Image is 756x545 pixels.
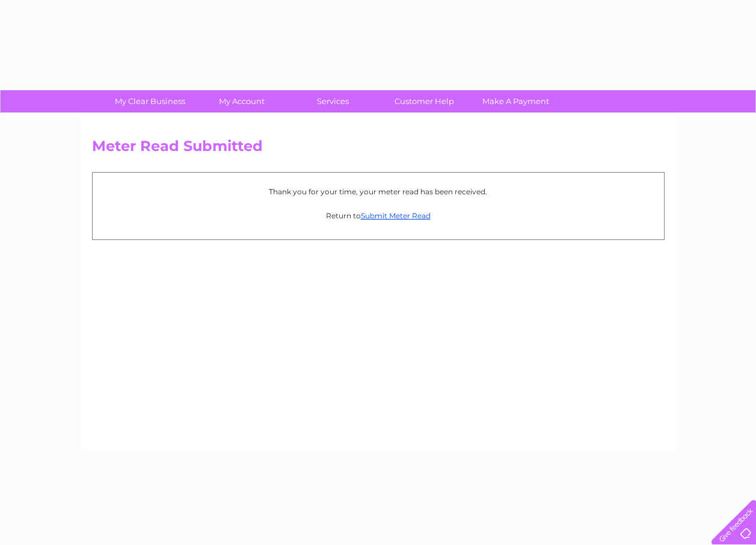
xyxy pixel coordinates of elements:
[99,210,658,221] p: Return to
[92,138,665,161] h2: Meter Read Submitted
[283,90,383,112] a: Services
[99,186,658,197] p: Thank you for your time, your meter read has been received.
[192,90,291,112] a: My Account
[361,211,431,220] a: Submit Meter Read
[375,90,474,112] a: Customer Help
[100,90,200,112] a: My Clear Business
[466,90,565,112] a: Make A Payment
